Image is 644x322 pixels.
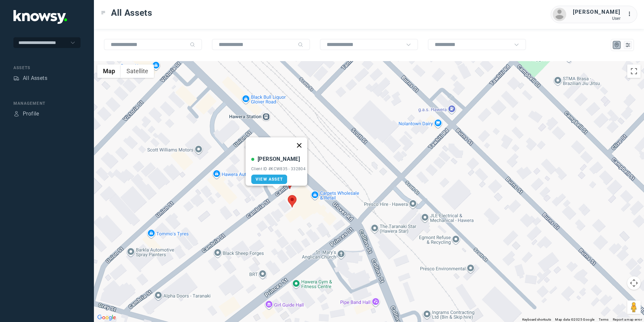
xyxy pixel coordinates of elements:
[613,318,642,321] a: Report a map error
[13,75,19,81] div: Assets
[96,313,118,322] a: Open this area in Google Maps (opens a new window)
[627,10,635,19] div: :
[190,42,195,47] div: Search
[256,177,283,182] span: View Asset
[13,10,67,24] img: Application Logo
[13,74,47,82] a: AssetsAll Assets
[251,167,306,171] div: Client ID #KCW835 - 332804
[573,16,621,21] div: User
[573,8,621,16] div: [PERSON_NAME]
[13,111,19,117] div: Profile
[627,276,641,290] button: Map camera controls
[23,110,39,118] div: Profile
[101,10,106,15] div: Toggle Menu
[627,301,641,314] button: Drag Pegman onto the map to open Street View
[111,7,152,19] span: All Assets
[614,42,620,48] div: Map
[627,64,641,78] button: Toggle fullscreen view
[522,317,551,322] button: Keyboard shortcuts
[298,42,303,47] div: Search
[121,64,154,78] button: Show satellite imagery
[251,175,287,184] a: View Asset
[627,10,635,18] div: :
[13,100,80,106] div: Management
[13,110,39,118] a: ProfileProfile
[599,318,609,321] a: Terms (opens in new tab)
[97,64,121,78] button: Show street map
[23,74,47,82] div: All Assets
[628,11,634,16] tspan: ...
[96,313,118,322] img: Google
[555,318,594,321] span: Map data ©2025 Google
[553,8,566,21] img: avatar.png
[13,65,80,71] div: Assets
[258,155,300,163] div: [PERSON_NAME]
[291,137,307,153] button: Close
[625,42,631,48] div: List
